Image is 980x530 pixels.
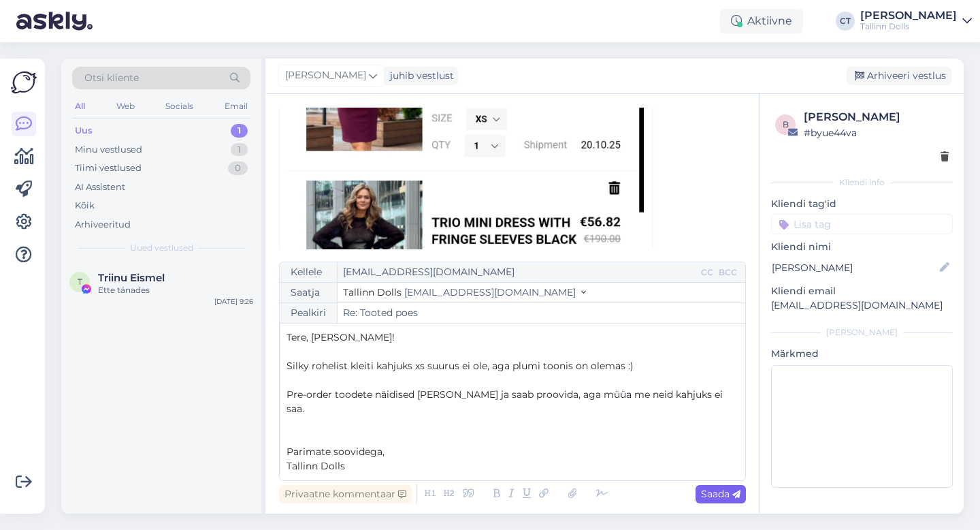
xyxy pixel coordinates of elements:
div: Ette tänades [98,284,253,296]
a: [PERSON_NAME]Tallinn Dolls [860,10,972,32]
div: CC [698,266,716,279]
div: Kellele [280,262,338,282]
input: Write subject here... [338,303,745,323]
span: Tallinn Dolls [287,460,345,472]
p: Kliendi email [771,284,953,298]
div: [PERSON_NAME] [860,10,957,21]
img: Askly Logo [11,69,37,95]
div: Kõik [75,199,95,213]
div: Saatja [280,283,338,302]
p: [EMAIL_ADDRESS][DOMAIN_NAME] [771,298,953,313]
span: Tere, [PERSON_NAME]! [287,331,395,343]
div: 0 [228,161,248,175]
div: [PERSON_NAME] [804,109,949,125]
div: CT [836,12,855,31]
span: T [78,277,82,287]
div: Pealkiri [280,303,338,323]
div: Tallinn Dolls [860,21,957,32]
span: Tallinn Dolls [343,286,402,298]
div: Tiimi vestlused [75,161,142,175]
span: Saada [701,488,740,500]
span: Parimate soovidega, [287,446,385,458]
div: Email [222,97,250,115]
p: Märkmed [771,347,953,361]
span: Triinu Eismel [98,272,165,284]
div: Socials [163,97,196,115]
p: Kliendi nimi [771,240,953,254]
span: Silky rohelist kleiti kahjuks xs suurus ei ole, aga plumi toonis on olemas :) [287,360,634,372]
input: Lisa nimi [772,260,937,275]
div: Privaatne kommentaar [279,485,412,503]
div: Uus [75,124,93,138]
div: 1 [231,143,248,157]
div: All [72,97,88,115]
button: Tallinn Dolls [EMAIL_ADDRESS][DOMAIN_NAME] [343,285,586,300]
span: Otsi kliente [84,71,139,85]
span: [EMAIL_ADDRESS][DOMAIN_NAME] [404,286,576,298]
div: [DATE] 9:26 [214,296,253,307]
span: Uued vestlused [130,242,193,254]
span: b [783,119,789,129]
div: Web [114,97,137,115]
div: juhib vestlust [385,69,454,83]
div: Aktiivne [720,9,803,33]
span: Pre-order toodete näidised [PERSON_NAME] ja saab proovida, aga müüa me neid kahjuks ei saa. [287,388,725,415]
input: Lisa tag [771,214,953,234]
div: 1 [231,124,248,138]
p: Kliendi tag'id [771,197,953,211]
div: Minu vestlused [75,143,142,157]
div: [PERSON_NAME] [771,326,953,339]
div: Arhiveeri vestlus [847,67,951,85]
div: BCC [716,266,740,279]
div: # byue44va [804,125,949,140]
input: Recepient... [338,262,698,282]
div: Arhiveeritud [75,218,131,232]
div: Kliendi info [771,176,953,189]
div: AI Assistent [75,181,125,194]
span: [PERSON_NAME] [285,68,366,83]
